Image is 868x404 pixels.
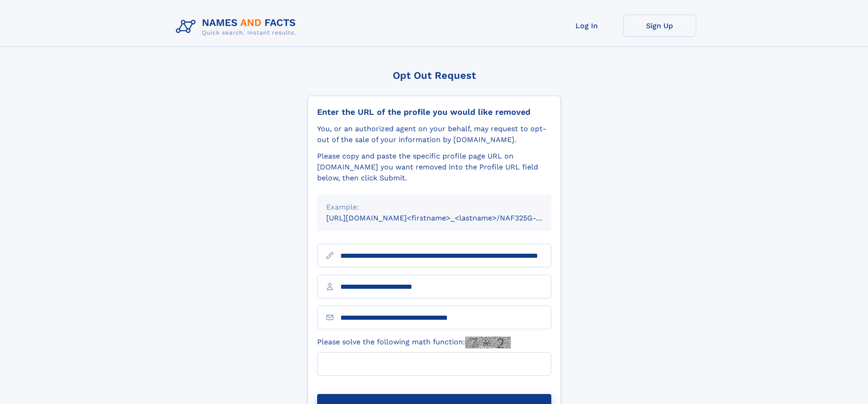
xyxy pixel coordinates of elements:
a: Log In [550,15,623,37]
div: Example: [326,202,542,213]
label: Please solve the following math function: [317,337,511,348]
div: Opt Out Request [308,70,561,81]
a: Sign Up [623,15,696,37]
div: Enter the URL of the profile you would like removed [317,107,551,117]
img: Logo Names and Facts [172,15,303,39]
div: You, or an authorized agent on your behalf, may request to opt-out of the sale of your informatio... [317,123,551,145]
small: [URL][DOMAIN_NAME]<firstname>_<lastname>/NAF325G-xxxxxxxx [326,214,569,222]
div: Please copy and paste the specific profile page URL on [DOMAIN_NAME] you want removed into the Pr... [317,151,551,184]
